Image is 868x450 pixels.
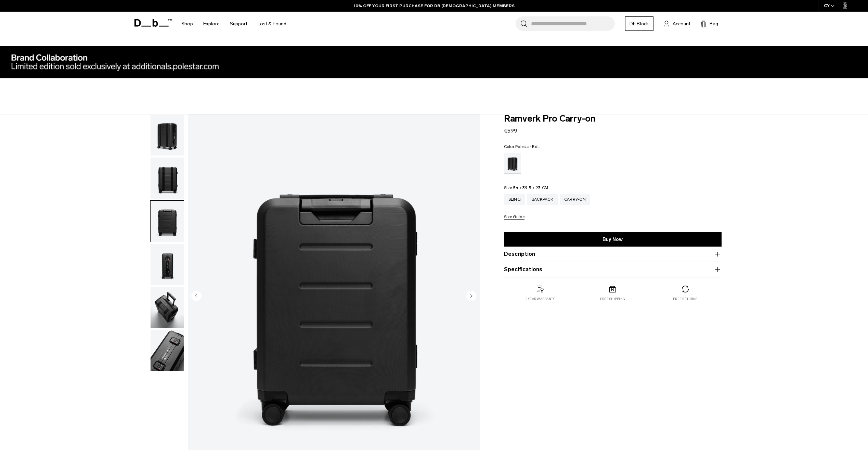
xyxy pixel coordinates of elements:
img: Ramverk Pro Carry-on Polestar Edt. [151,201,184,242]
img: Ramverk Pro Carry-on Polestar Edt. [151,158,184,199]
button: Ramverk Pro Carry-on Polestar Edt. [150,243,184,285]
a: Sling [504,194,525,205]
a: Support [230,12,247,36]
button: Ramverk Pro Carry-on Polestar Edt. [150,200,184,242]
button: Ramverk Pro Carry-on Polestar Edt. [150,114,184,156]
span: 54 x 39.5 x 23 CM [513,185,548,190]
span: Ramverk Pro Carry-on [504,114,722,123]
button: Previous slide [191,291,202,302]
a: Explore [203,12,220,36]
legend: Color: [504,145,540,149]
a: Polestar Edt. [504,153,521,174]
img: Ramverk Pro Carry-on Polestar Edt. [151,287,184,328]
p: Free returns [673,297,697,301]
span: €599 [504,127,517,134]
button: Ramverk Pro Carry-on Polestar Edt. [150,287,184,328]
a: Shop [181,12,193,36]
a: Buy Now [504,232,722,247]
p: 2 year warranty [526,297,555,301]
img: Ramverk Pro Carry-on Polestar Edt. [151,330,184,371]
a: Account [664,20,690,28]
a: Backpack [527,194,558,205]
a: 10% OFF YOUR FIRST PURCHASE FOR DB [DEMOGRAPHIC_DATA] MEMBERS [354,3,515,9]
a: Db Black [625,16,653,31]
span: Polestar Edt. [515,144,540,149]
button: Description [504,250,722,258]
span: Bag [710,20,718,27]
button: Specifications [504,265,722,274]
p: Free shipping [600,297,625,301]
span: Account [673,20,690,27]
a: Carry-on [560,194,590,205]
button: Ramverk Pro Carry-on Polestar Edt. [150,157,184,199]
button: Ramverk Pro Carry-on Polestar Edt. [150,329,184,371]
a: Lost & Found [258,12,286,36]
nav: Main Navigation [176,12,292,36]
img: Ramverk Pro Carry-on Polestar Edt. [151,244,184,285]
button: Bag [701,20,718,28]
button: Next slide [466,291,476,302]
img: Ramverk Pro Carry-on Polestar Edt. [151,115,184,156]
button: Size Guide [504,215,524,220]
legend: Size: [504,186,548,190]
